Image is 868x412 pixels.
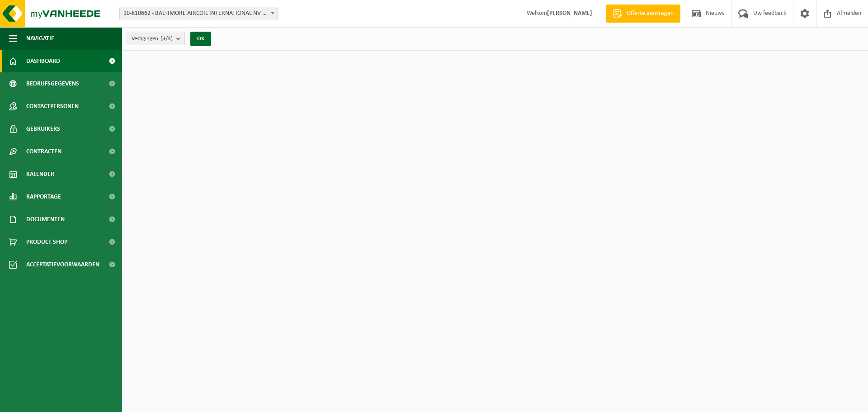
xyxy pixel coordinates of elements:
[190,32,211,46] button: OK
[26,140,61,163] span: Contracten
[120,7,277,20] span: 10-810662 - BALTIMORE AIRCOIL INTERNATIONAL NV - HEIST-OP-DEN-BERG
[26,95,79,118] span: Contactpersonen
[547,10,592,17] strong: [PERSON_NAME]
[624,9,676,18] span: Offerte aanvragen
[26,163,54,185] span: Kalender
[26,72,79,95] span: Bedrijfsgegevens
[26,185,61,208] span: Rapportage
[26,208,65,231] span: Documenten
[127,32,185,45] button: Vestigingen(3/3)
[160,36,173,42] count: (3/3)
[26,50,60,72] span: Dashboard
[26,27,54,50] span: Navigatie
[119,7,278,20] span: 10-810662 - BALTIMORE AIRCOIL INTERNATIONAL NV - HEIST-OP-DEN-BERG
[606,5,680,23] a: Offerte aanvragen
[26,118,60,140] span: Gebruikers
[132,32,173,46] span: Vestigingen
[26,231,67,253] span: Product Shop
[26,253,99,276] span: Acceptatievoorwaarden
